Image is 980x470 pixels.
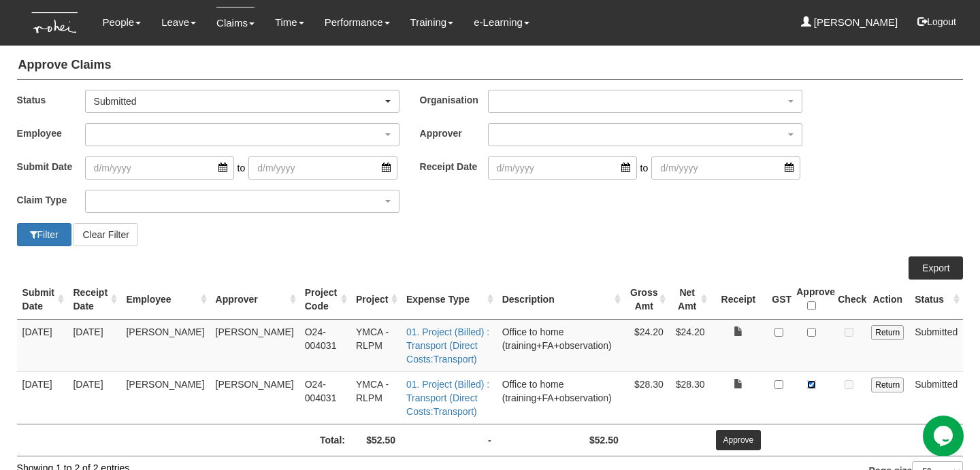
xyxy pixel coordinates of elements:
a: People [102,7,141,38]
th: Action [866,280,909,320]
label: Approver [420,123,488,143]
td: $28.30 [624,371,669,424]
input: Return [871,325,904,340]
label: Submit Date [17,156,85,176]
label: Status [17,90,85,110]
h4: Approve Claims [17,52,964,80]
label: Receipt Date [420,156,488,176]
td: YMCA - RLPM [350,371,401,424]
div: Submitted [94,95,382,108]
th: Gross Amt : activate to sort column ascending [624,280,669,320]
a: Claims [216,7,255,39]
button: Clear Filter [73,223,137,246]
th: Description : activate to sort column ascending [497,280,624,320]
td: [DATE] [67,371,120,424]
th: Approver : activate to sort column ascending [210,280,299,320]
input: Approve [716,430,762,450]
th: Project : activate to sort column ascending [350,280,401,320]
iframe: chat widget [923,416,966,456]
td: Total: [120,424,350,456]
a: [PERSON_NAME] [801,7,898,38]
button: Filter [17,223,71,246]
a: Training [410,7,454,38]
td: $28.30 [669,371,710,424]
th: Receipt [710,280,767,320]
td: [PERSON_NAME] [120,319,210,371]
input: d/m/yyyy [85,156,234,180]
a: Export [909,256,963,280]
th: Employee : activate to sort column ascending [120,280,210,320]
th: Approve [791,280,832,320]
td: Office to home (training+FA+observation) [497,319,624,371]
td: $52.50 [350,424,401,456]
td: $24.20 [624,319,669,371]
label: Employee [17,123,85,143]
th: Submit Date : activate to sort column ascending [17,280,68,320]
td: [DATE] [17,371,68,424]
input: d/m/yyyy [488,156,637,180]
td: Office to home (training+FA+observation) [497,371,624,424]
td: [PERSON_NAME] [210,371,299,424]
td: O24-004031 [299,319,350,371]
input: d/m/yyyy [248,156,397,180]
td: - [401,424,497,456]
button: Submitted [85,90,399,113]
input: Return [871,377,904,392]
th: Receipt Date : activate to sort column ascending [67,280,120,320]
th: Expense Type : activate to sort column ascending [401,280,497,320]
a: e-Learning [474,7,529,38]
td: Submitted [909,319,963,371]
td: [PERSON_NAME] [120,371,210,424]
td: Submitted [909,371,963,424]
a: Performance [325,7,390,38]
label: Organisation [420,90,488,110]
td: [DATE] [17,319,68,371]
th: Check [832,280,866,320]
th: Net Amt : activate to sort column ascending [669,280,710,320]
td: YMCA - RLPM [350,319,401,371]
td: O24-004031 [299,371,350,424]
label: Claim Type [17,190,85,209]
th: Project Code : activate to sort column ascending [299,280,350,320]
td: $52.50 [497,424,624,456]
button: Logout [908,5,966,38]
a: 01. Project (Billed) : Transport (Direct Costs:Transport) [406,379,489,417]
a: 01. Project (Billed) : Transport (Direct Costs:Transport) [406,326,489,365]
span: to [637,156,652,180]
td: [PERSON_NAME] [210,319,299,371]
th: GST [766,280,791,320]
td: $24.20 [669,319,710,371]
a: Time [275,7,304,38]
input: d/m/yyyy [651,156,800,180]
th: Status : activate to sort column ascending [909,280,963,320]
span: to [234,156,249,180]
td: [DATE] [67,319,120,371]
a: Leave [161,7,196,38]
